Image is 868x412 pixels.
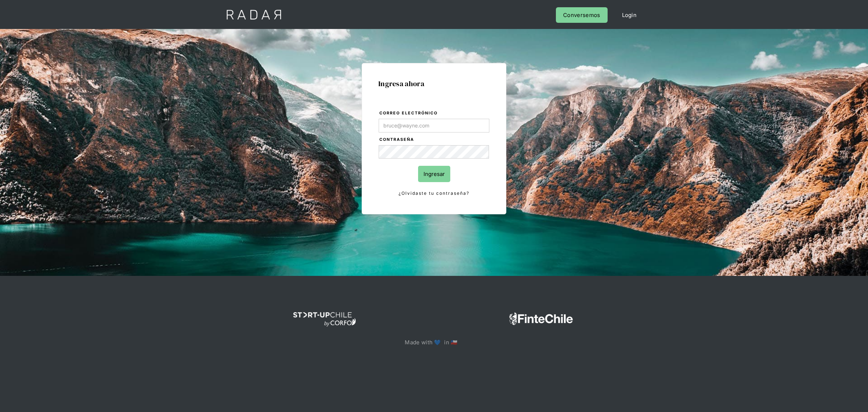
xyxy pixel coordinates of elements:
form: Login Form [378,109,490,198]
label: Correo electrónico [379,110,489,117]
label: Contraseña [379,136,489,143]
input: bruce@wayne.com [379,119,489,133]
p: Made with 💙 in 🇨🇱 [405,337,463,347]
h1: Ingresa ahora [378,80,490,88]
a: Login [615,7,644,23]
input: Ingresar [418,166,450,182]
a: ¿Olvidaste tu contraseña? [379,189,489,197]
a: Conversemos [556,7,607,23]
